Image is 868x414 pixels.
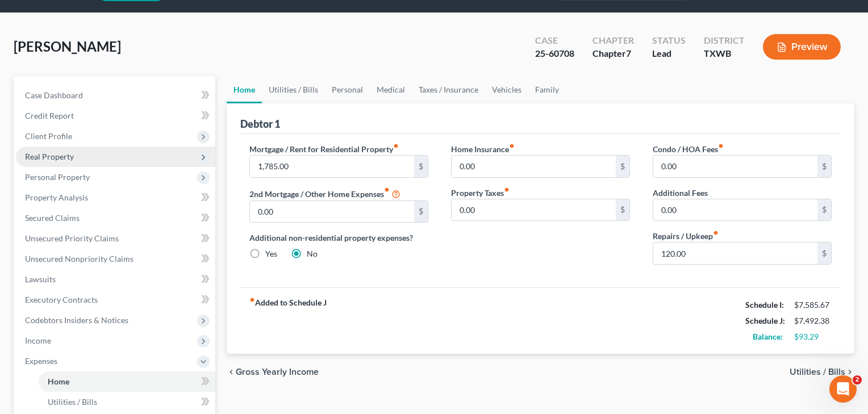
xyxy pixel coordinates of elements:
label: Condo / HOA Fees [653,143,724,155]
div: $ [616,156,629,177]
input: -- [653,156,817,177]
span: Real Property [25,152,74,161]
span: Unsecured Priority Claims [25,233,119,243]
i: fiber_manual_record [713,230,719,236]
i: fiber_manual_record [384,187,390,193]
span: Unsecured Nonpriority Claims [25,254,133,264]
span: Credit Report [25,111,74,120]
i: chevron_left [227,367,236,377]
a: Personal [325,76,370,103]
span: Codebtors Insiders & Notices [25,315,128,325]
div: $ [414,201,428,223]
div: $93.29 [794,331,832,342]
strong: Schedule I: [745,300,784,310]
div: $ [616,199,629,221]
div: Chapter [592,47,634,60]
label: Home Insurance [451,143,515,155]
div: Lead [652,47,686,60]
button: chevron_left Gross Yearly Income [227,367,319,377]
span: Client Profile [25,131,72,141]
label: Additional non-residential property expenses? [249,232,428,244]
span: 2 [853,375,862,384]
i: fiber_manual_record [504,187,510,193]
a: Case Dashboard [16,85,215,106]
i: fiber_manual_record [718,143,724,149]
span: Utilities / Bills [48,397,97,407]
span: Secured Claims [25,213,80,223]
a: Unsecured Priority Claims [16,228,215,249]
span: Gross Yearly Income [236,367,319,377]
a: Unsecured Nonpriority Claims [16,249,215,269]
label: Repairs / Upkeep [653,230,719,242]
a: Property Analysis [16,187,215,208]
input: -- [250,156,414,177]
span: Utilities / Bills [790,367,845,377]
a: Utilities / Bills [39,392,215,412]
i: fiber_manual_record [393,143,399,149]
a: Credit Report [16,106,215,126]
strong: Balance: [753,332,783,341]
i: fiber_manual_record [249,297,255,303]
label: Additional Fees [653,187,708,199]
strong: Added to Schedule J [249,297,327,345]
div: District [704,34,745,47]
div: Chapter [592,34,634,47]
span: Personal Property [25,172,90,182]
div: Status [652,34,686,47]
a: Medical [370,76,412,103]
span: Property Analysis [25,193,88,202]
a: Lawsuits [16,269,215,290]
div: $ [414,156,428,177]
span: Income [25,336,51,345]
div: 25-60708 [535,47,574,60]
iframe: Intercom live chat [829,375,857,403]
a: Family [528,76,566,103]
div: TXWB [704,47,745,60]
span: Expenses [25,356,57,366]
span: Case Dashboard [25,90,83,100]
div: $ [817,156,831,177]
i: fiber_manual_record [509,143,515,149]
a: Home [227,76,262,103]
button: Utilities / Bills chevron_right [790,367,854,377]
input: -- [250,201,414,223]
input: -- [653,242,817,264]
label: Property Taxes [451,187,510,199]
div: Case [535,34,574,47]
a: Utilities / Bills [262,76,325,103]
label: No [307,248,318,260]
input: -- [452,156,616,177]
input: -- [653,199,817,221]
i: chevron_right [845,367,854,377]
div: $7,585.67 [794,299,832,311]
label: 2nd Mortgage / Other Home Expenses [249,187,400,200]
strong: Schedule J: [745,316,785,325]
div: $7,492.38 [794,315,832,327]
span: Executory Contracts [25,295,98,304]
label: Mortgage / Rent for Residential Property [249,143,399,155]
a: Executory Contracts [16,290,215,310]
a: Taxes / Insurance [412,76,485,103]
span: 7 [626,48,631,58]
input: -- [452,199,616,221]
label: Yes [265,248,277,260]
a: Secured Claims [16,208,215,228]
button: Preview [763,34,841,60]
div: $ [817,242,831,264]
a: Vehicles [485,76,528,103]
div: Debtor 1 [240,117,280,131]
span: Home [48,377,69,386]
a: Home [39,371,215,392]
div: $ [817,199,831,221]
span: [PERSON_NAME] [14,38,121,55]
span: Lawsuits [25,274,56,284]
